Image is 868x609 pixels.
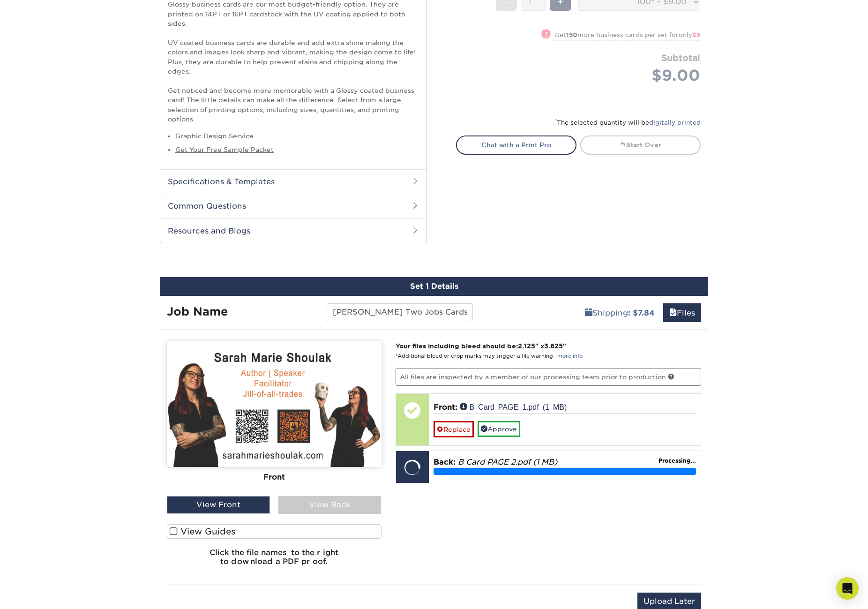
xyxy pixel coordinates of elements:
span: files [669,308,677,317]
h2: Specifications & Templates [160,169,427,194]
a: Chat with a Print Pro [456,135,576,154]
span: Front: [434,403,457,412]
h6: Click the file names to the right to download a PDF proof. [167,548,382,573]
a: digitally printed [649,119,701,126]
strong: Job Name [167,305,228,318]
span: 3.625 [544,342,563,350]
div: Front [167,467,382,488]
strong: Your files including bleed should be: " x " [396,342,566,350]
p: All files are inspected by a member of our processing team prior to production. [396,368,702,386]
a: Get Your Free Sample Packet [175,146,274,153]
a: more info [557,353,583,359]
div: Set 1 Details [160,277,708,296]
a: Shipping: $7.84 [579,303,661,322]
input: Enter a job name [327,303,472,321]
a: Approve [478,421,520,437]
h2: Common Questions [160,194,427,218]
label: View Guides [167,524,382,539]
span: shipping [585,308,592,317]
h2: Resources and Blogs [160,218,427,243]
div: View Front [167,496,270,514]
b: : $7.84 [628,308,655,317]
small: The selected quantity will be [555,119,701,126]
a: Start Over [580,135,701,154]
small: *Additional bleed or crop marks may trigger a file warning – [396,353,583,359]
div: Open Intercom Messenger [836,577,859,600]
a: Replace [434,421,474,437]
div: View Back [278,496,382,514]
span: 2.125 [518,342,535,350]
a: Graphic Design Service [175,132,254,140]
a: B Card PAGE 1.pdf (1 MB) [460,403,567,410]
a: Files [663,303,701,322]
em: B Card PAGE 2.pdf (1 MB) [458,458,557,466]
span: Back: [434,458,456,466]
